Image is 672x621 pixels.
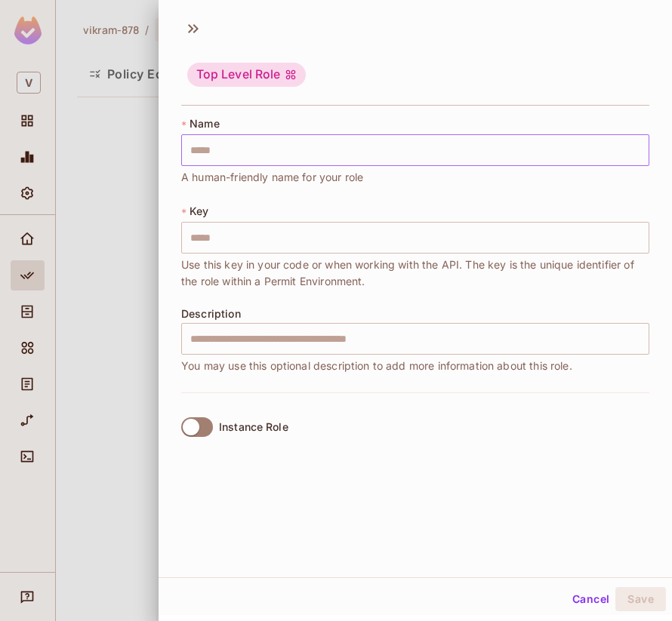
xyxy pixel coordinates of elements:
[181,308,241,320] span: Description
[187,63,306,87] div: Top Level Role
[615,587,666,611] button: Save
[190,118,220,130] span: Name
[181,358,572,374] span: You may use this optional description to add more information about this role.
[219,421,288,433] div: Instance Role
[181,169,363,186] span: A human-friendly name for your role
[190,205,208,217] span: Key
[181,257,649,290] span: Use this key in your code or when working with the API. The key is the unique identifier of the r...
[566,587,615,611] button: Cancel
